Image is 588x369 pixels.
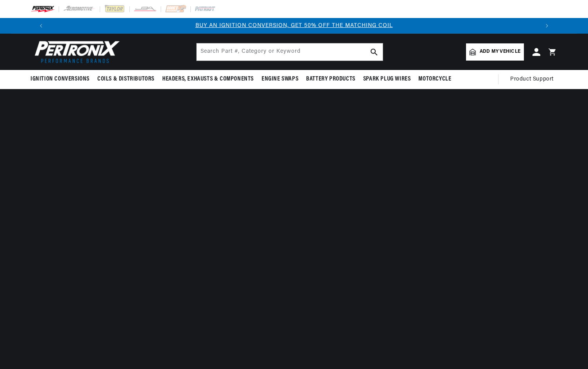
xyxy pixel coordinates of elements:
[30,75,90,83] span: Ignition Conversions
[359,70,415,88] summary: Spark Plug Wires
[510,75,554,84] span: Product Support
[414,70,455,88] summary: Motorcycle
[158,70,258,88] summary: Headers, Exhausts & Components
[195,23,393,29] a: BUY AN IGNITION CONVERSION, GET 50% OFF THE MATCHING COIL
[97,75,154,83] span: Coils & Distributors
[258,70,302,88] summary: Engine Swaps
[11,18,577,34] slideshow-component: Translation missing: en.sections.announcements.announcement_bar
[418,75,451,83] span: Motorcycle
[197,43,383,61] input: Search Part #, Category or Keyword
[30,38,120,65] img: Pertronix
[262,75,298,83] span: Engine Swaps
[30,70,93,88] summary: Ignition Conversions
[363,75,411,83] span: Spark Plug Wires
[366,43,383,61] button: search button
[539,18,555,34] button: Translation missing: en.sections.announcements.next_announcement
[162,75,254,83] span: Headers, Exhausts & Components
[49,21,539,30] div: 1 of 3
[466,43,524,61] a: Add my vehicle
[93,70,158,88] summary: Coils & Distributors
[306,75,355,83] span: Battery Products
[49,21,539,30] div: Announcement
[302,70,359,88] summary: Battery Products
[480,48,520,56] span: Add my vehicle
[33,18,49,34] button: Translation missing: en.sections.announcements.previous_announcement
[510,70,558,89] summary: Product Support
